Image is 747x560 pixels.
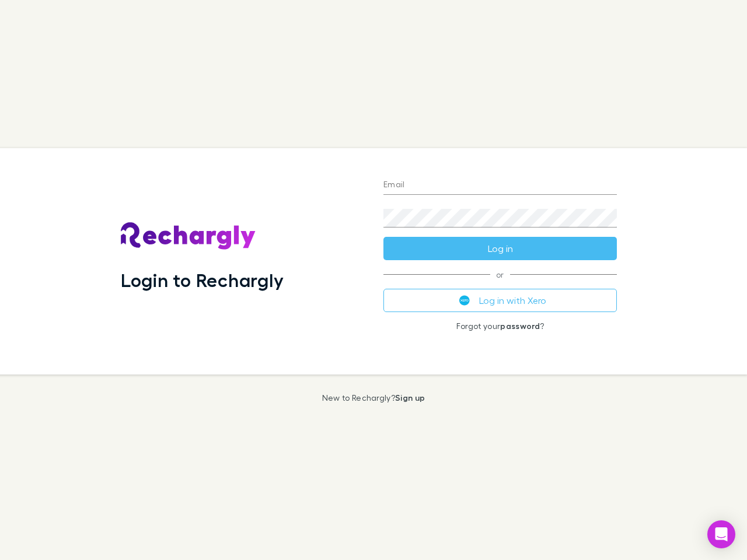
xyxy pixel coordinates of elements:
h1: Login to Rechargly [121,269,284,291]
span: or [383,274,617,275]
div: Open Intercom Messenger [707,520,735,548]
a: Sign up [395,393,425,402]
p: New to Rechargly? [322,393,425,402]
img: Xero's logo [459,295,470,306]
img: Rechargly's Logo [121,222,256,250]
a: password [500,321,540,331]
button: Log in [383,237,617,260]
button: Log in with Xero [383,289,617,312]
p: Forgot your ? [383,321,617,331]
